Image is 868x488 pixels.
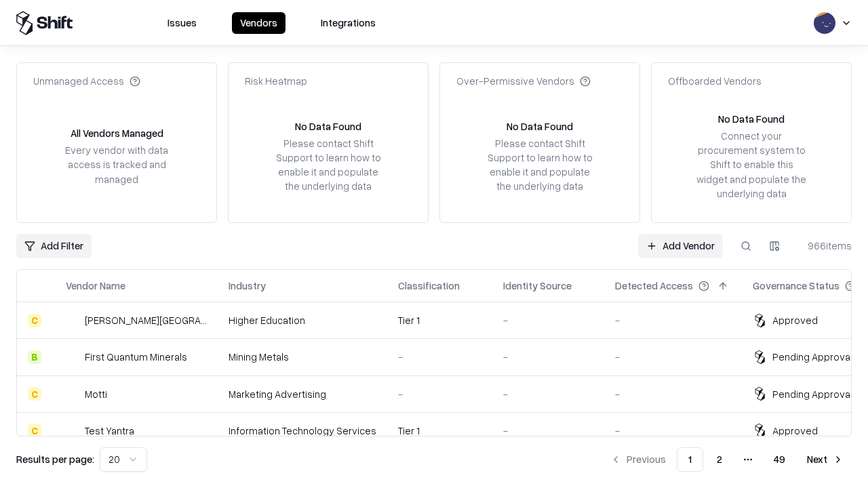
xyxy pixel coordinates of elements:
[615,279,693,293] div: Detected Access
[71,126,163,140] div: All Vendors Managed
[85,424,134,438] div: Test Yantra
[33,74,140,88] div: Unmanaged Access
[398,313,481,327] div: Tier 1
[28,387,41,401] div: C
[85,313,207,327] div: [PERSON_NAME][GEOGRAPHIC_DATA]
[718,112,785,126] div: No Data Found
[615,424,731,438] div: -
[229,424,376,438] div: Information Technology Services
[668,74,762,88] div: Offboarded Vendors
[229,279,266,293] div: Industry
[229,313,376,327] div: Higher Education
[695,129,808,201] div: Connect your procurement system to Shift to enable this widget and populate the underlying data
[602,447,852,472] nav: pagination
[28,350,41,364] div: B
[66,424,79,437] img: Test Yantra
[772,387,852,401] div: Pending Approval
[507,119,573,134] div: No Data Found
[85,350,187,364] div: First Quantum Minerals
[398,350,481,364] div: -
[272,136,384,194] div: Please contact Shift Support to learn how to enable it and populate the underlying data
[398,424,481,438] div: Tier 1
[772,350,852,364] div: Pending Approval
[16,452,94,466] p: Results per page:
[66,314,79,327] img: Reichman University
[484,136,596,194] div: Please contact Shift Support to learn how to enable it and populate the underlying data
[60,143,173,186] div: Every vendor with data access is tracked and managed
[615,313,731,327] div: -
[503,387,593,401] div: -
[456,74,591,88] div: Over-Permissive Vendors
[503,279,572,293] div: Identity Source
[66,387,79,401] img: Motti
[295,119,361,134] div: No Data Found
[229,350,376,364] div: Mining Metals
[85,387,107,401] div: Motti
[28,314,41,327] div: C
[245,74,307,88] div: Risk Heatmap
[503,424,593,438] div: -
[638,234,723,258] a: Add Vendor
[763,447,796,472] button: 49
[232,12,285,34] button: Vendors
[706,447,733,472] button: 2
[398,387,481,401] div: -
[615,387,731,401] div: -
[229,387,376,401] div: Marketing Advertising
[66,350,79,364] img: First Quantum Minerals
[799,447,852,472] button: Next
[16,234,92,258] button: Add Filter
[28,424,41,437] div: C
[753,279,840,293] div: Governance Status
[677,447,703,472] button: 1
[398,279,460,293] div: Classification
[66,279,125,293] div: Vendor Name
[615,350,731,364] div: -
[772,313,818,327] div: Approved
[313,12,384,34] button: Integrations
[772,424,818,438] div: Approved
[503,350,593,364] div: -
[797,239,852,253] div: 966 items
[503,313,593,327] div: -
[159,12,205,34] button: Issues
